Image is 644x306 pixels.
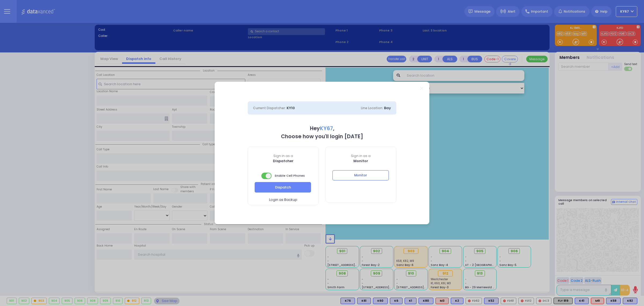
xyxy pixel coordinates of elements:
b: Hey , [310,125,334,132]
span: KY10 [287,105,295,111]
span: Login as Backup [269,197,297,202]
span: Current Dispatcher: [253,106,286,110]
b: Choose how you'll login [DATE] [281,133,363,140]
span: Sign in as a [248,154,319,158]
button: Dispatch [255,182,311,192]
span: Sign in as a [326,154,396,158]
span: Bay [384,105,391,111]
span: KY67 [320,125,333,132]
b: Dispatcher [273,158,294,163]
a: Close [420,87,423,90]
span: Line Location: [361,106,383,110]
span: Enable Cell Phones [261,172,305,180]
b: Monitor [353,158,368,163]
button: Monitor [332,170,389,180]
